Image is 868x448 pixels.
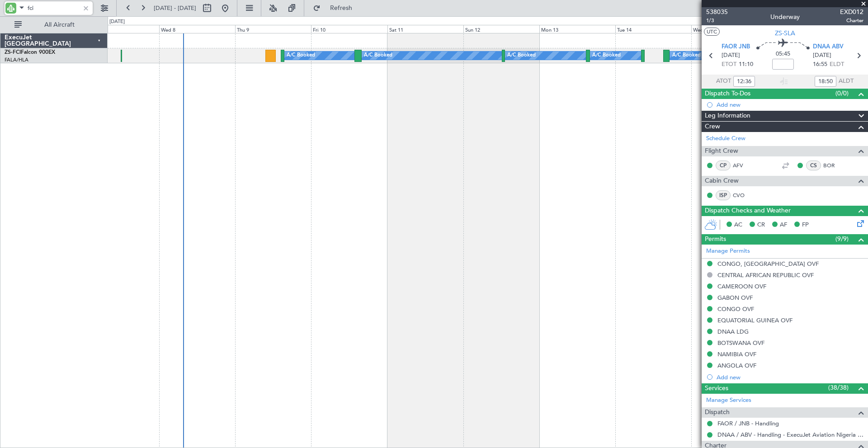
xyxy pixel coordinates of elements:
[733,191,753,199] a: CVO
[672,49,701,62] div: A/C Booked
[705,146,738,156] span: Flight Crew
[813,60,827,69] span: 16:55
[5,50,21,55] span: ZS-FCI
[775,28,795,38] span: ZS-SLA
[311,25,387,33] div: Fri 10
[705,383,728,394] span: Services
[716,190,731,200] div: ISP
[287,49,315,62] div: A/C Booked
[717,305,754,313] div: CONGO OVF
[706,396,751,405] a: Manage Services
[717,362,756,369] div: ANGOLA OVF
[235,25,311,33] div: Thu 9
[776,50,790,59] span: 05:45
[770,12,800,22] div: Underway
[717,431,863,439] a: DNAA / ABV - Handling - ExecuJet Aviation Nigeria DNAA
[815,76,836,87] input: --:--
[733,76,755,87] input: --:--
[615,25,691,33] div: Tue 14
[806,160,821,170] div: CS
[734,221,742,230] span: AC
[717,328,749,335] div: DNAA LDG
[717,260,819,268] div: CONGO, [GEOGRAPHIC_DATA] OVF
[83,25,159,33] div: Tue 7
[706,247,750,256] a: Manage Permits
[717,373,863,381] div: Add new
[704,28,720,36] button: UTC
[154,4,196,12] span: [DATE] - [DATE]
[463,25,539,33] div: Sun 12
[309,1,363,15] button: Refresh
[705,407,730,418] span: Dispatch
[813,51,831,60] span: [DATE]
[716,160,731,170] div: CP
[706,17,728,24] span: 1/3
[592,49,621,62] div: A/C Booked
[109,18,125,26] div: [DATE]
[840,7,863,17] span: EXD012
[706,7,728,17] span: 538035
[364,49,392,62] div: A/C Booked
[717,339,764,347] div: BOTSWANA OVF
[722,60,736,69] span: ETOT
[830,60,844,69] span: ELDT
[28,1,80,15] input: A/C (Reg. or Type)
[705,89,750,99] span: Dispatch To-Dos
[840,17,863,24] span: Charter
[733,161,753,170] a: AFV
[691,25,767,33] div: Wed 15
[835,89,849,98] span: (0/0)
[705,206,791,216] span: Dispatch Checks and Weather
[705,176,739,186] span: Cabin Crew
[780,221,787,230] span: AF
[705,234,726,245] span: Permits
[813,42,844,52] span: DNAA ABV
[717,271,814,279] div: CENTRAL AFRICAN REPUBLIC OVF
[507,49,536,62] div: A/C Booked
[705,122,720,132] span: Crew
[717,294,753,302] div: GABON OVF
[5,50,55,55] a: ZS-FCIFalcon 900EX
[706,134,745,143] a: Schedule Crew
[717,420,779,427] a: FAOR / JNB - Handling
[717,350,756,358] div: NAMIBIA OVF
[835,234,849,244] span: (9/9)
[757,221,765,230] span: CR
[10,18,98,32] button: All Aircraft
[722,51,740,60] span: [DATE]
[717,316,793,324] div: EQUATORIAL GUINEA OVF
[839,77,854,86] span: ALDT
[539,25,615,33] div: Mon 13
[722,42,750,52] span: FAOR JNB
[823,161,844,170] a: BOR
[716,77,731,86] span: ATOT
[5,57,28,63] a: FALA/HLA
[828,383,849,392] span: (38/38)
[739,60,753,69] span: 11:10
[717,101,863,108] div: Add new
[322,5,360,11] span: Refresh
[387,25,463,33] div: Sat 11
[159,25,235,33] div: Wed 8
[802,221,809,230] span: FP
[24,22,95,28] span: All Aircraft
[705,111,750,121] span: Leg Information
[717,283,766,290] div: CAMEROON OVF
